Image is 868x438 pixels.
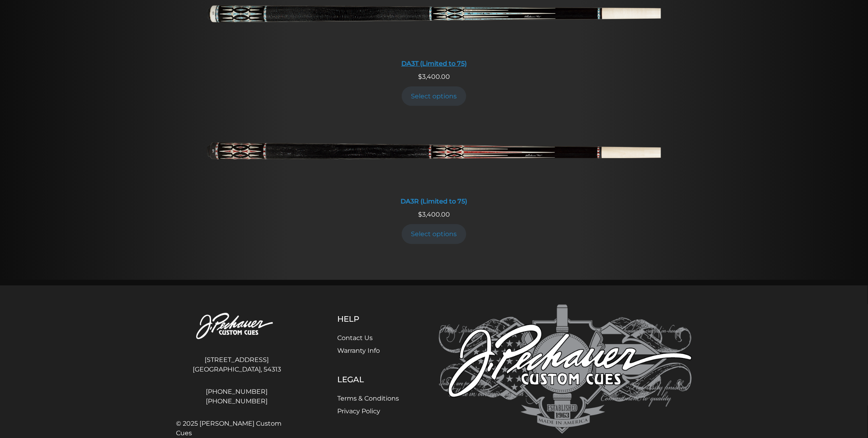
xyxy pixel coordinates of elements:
[338,314,399,324] h5: Help
[338,375,399,384] h5: Legal
[418,73,450,80] span: 3,400.00
[207,197,661,205] div: DA3R (Limited to 75)
[402,224,466,244] a: Add to cart: “DA3R (Limited to 75)”
[207,117,661,210] a: DA3R (Limited to 75) DA3R (Limited to 75)
[207,117,661,193] img: DA3R (Limited to 75)
[176,305,298,349] img: Pechauer Custom Cues
[176,352,298,377] address: [STREET_ADDRESS] [GEOGRAPHIC_DATA], 54313
[338,407,381,415] a: Privacy Policy
[338,334,373,342] a: Contact Us
[418,73,422,80] span: $
[207,60,661,67] div: DA3T (Limited to 75)
[338,347,380,354] a: Warranty Info
[418,211,450,218] span: 3,400.00
[176,387,298,397] a: [PHONE_NUMBER]
[402,86,466,106] a: Add to cart: “DA3T (Limited to 75)”
[418,211,422,218] span: $
[439,305,692,434] img: Pechauer Custom Cues
[338,395,399,402] a: Terms & Conditions
[176,397,298,406] a: [PHONE_NUMBER]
